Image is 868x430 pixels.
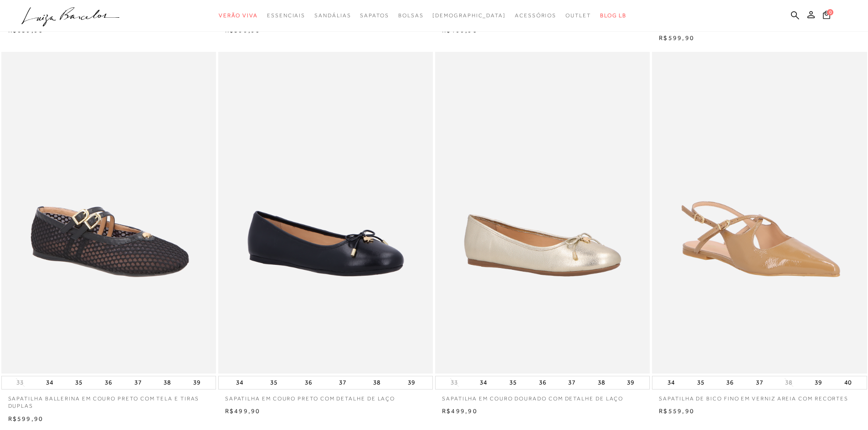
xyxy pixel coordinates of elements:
[267,376,280,389] button: 35
[1,390,216,410] a: SAPATILHA BALLERINA EM COURO PRETO COM TELA E TIRAS DUPLAS
[314,7,351,24] a: categoryNavScreenReaderText
[827,9,833,15] span: 0
[842,376,854,389] button: 40
[398,7,424,24] a: categoryNavScreenReaderText
[624,376,637,389] button: 39
[219,53,432,372] img: SAPATILHA EM COURO PRETO COM DETALHE DE LAÇO
[659,34,694,41] span: R$599,90
[507,376,519,389] button: 35
[694,376,707,389] button: 35
[436,53,649,372] a: SAPATILHA EM COURO DOURADO COM DETALHE DE LAÇO SAPATILHA EM COURO DOURADO COM DETALHE DE LAÇO
[536,376,549,389] button: 36
[360,12,389,19] span: Sapatos
[405,376,418,389] button: 39
[436,53,649,372] img: SAPATILHA EM COURO DOURADO COM DETALHE DE LAÇO
[14,378,26,387] button: 33
[336,376,349,389] button: 37
[565,12,591,19] span: Outlet
[432,7,506,24] a: noSubCategoriesText
[225,407,261,415] span: R$499,90
[190,376,203,389] button: 39
[600,7,627,24] a: BLOG LB
[435,390,650,403] a: SAPATILHA EM COURO DOURADO COM DETALHE DE LAÇO
[2,53,215,372] img: SAPATILHA BALLERINA EM COURO PRETO COM TELA E TIRAS DUPLAS
[218,390,433,403] a: SAPATILHA EM COURO PRETO COM DETALHE DE LAÇO
[219,53,432,372] a: SAPATILHA EM COURO PRETO COM DETALHE DE LAÇO SAPATILHA EM COURO PRETO COM DETALHE DE LAÇO
[595,376,608,389] button: 38
[43,376,56,389] button: 34
[302,376,315,389] button: 36
[565,376,578,389] button: 37
[653,53,866,372] img: SAPATILHA DE BICO FINO EM VERNIZ AREIA COM RECORTES
[2,53,215,372] a: SAPATILHA BALLERINA EM COURO PRETO COM TELA E TIRAS DUPLAS SAPATILHA BALLERINA EM COURO PRETO COM...
[448,378,461,387] button: 33
[652,390,867,403] a: SAPATILHA DE BICO FINO EM VERNIZ AREIA COM RECORTES
[161,376,174,389] button: 38
[219,7,258,24] a: categoryNavScreenReaderText
[72,376,85,389] button: 35
[398,12,424,19] span: Bolsas
[820,10,833,22] button: 0
[600,12,627,19] span: BLOG LB
[314,12,351,19] span: Sandálias
[8,415,44,422] span: R$599,90
[565,7,591,24] a: categoryNavScreenReaderText
[477,376,490,389] button: 34
[360,7,389,24] a: categoryNavScreenReaderText
[659,407,694,415] span: R$559,90
[102,376,115,389] button: 36
[442,407,478,415] span: R$499,90
[753,376,766,389] button: 37
[132,376,144,389] button: 37
[432,12,506,19] span: [DEMOGRAPHIC_DATA]
[782,378,795,387] button: 38
[267,7,305,24] a: categoryNavScreenReaderText
[724,376,736,389] button: 36
[515,12,556,19] span: Acessórios
[233,376,246,389] button: 34
[370,376,383,389] button: 38
[812,376,825,389] button: 39
[515,7,556,24] a: categoryNavScreenReaderText
[219,12,258,19] span: Verão Viva
[665,376,678,389] button: 34
[267,12,305,19] span: Essenciais
[653,53,866,372] a: SAPATILHA DE BICO FINO EM VERNIZ AREIA COM RECORTES SAPATILHA DE BICO FINO EM VERNIZ AREIA COM RE...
